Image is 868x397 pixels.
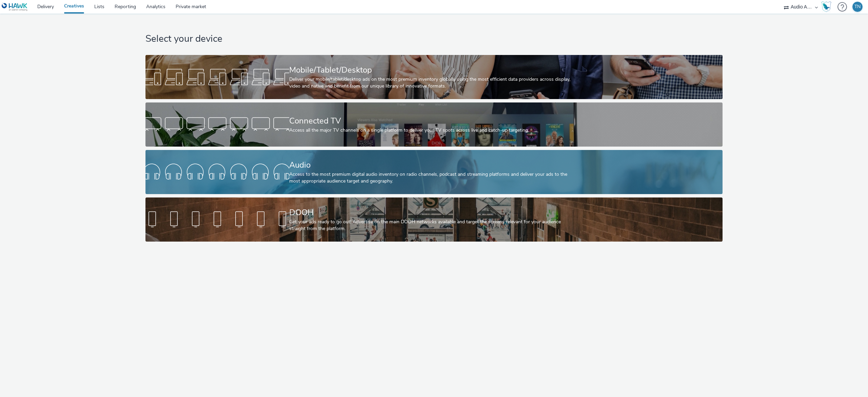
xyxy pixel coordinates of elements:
div: Access to the most premium digital audio inventory on radio channels, podcast and streaming platf... [289,171,576,185]
img: Hawk Academy [821,1,831,12]
h1: Select your device [145,33,723,45]
a: AudioAccess to the most premium digital audio inventory on radio channels, podcast and streaming ... [145,150,723,194]
div: Access all the major TV channels on a single platform to deliver your TV spots across live and ca... [289,127,576,134]
a: Mobile/Tablet/DesktopDeliver your mobile/tablet/desktop ads on the most premium inventory globall... [145,55,723,99]
a: Hawk Academy [821,1,834,12]
div: Deliver your mobile/tablet/desktop ads on the most premium inventory globally using the most effi... [289,76,576,90]
div: Mobile/Tablet/Desktop [289,64,576,76]
div: Audio [289,159,576,171]
div: TN [854,2,861,12]
a: Connected TVAccess all the major TV channels on a single platform to deliver your TV spots across... [145,102,723,147]
div: DOOH [289,207,576,219]
div: Get your ads ready to go out! Advertise on the main DOOH networks available and target the screen... [289,219,576,232]
img: undefined Logo [2,3,28,11]
a: DOOHGet your ads ready to go out! Advertise on the main DOOH networks available and target the sc... [145,197,723,242]
div: Connected TV [289,115,576,127]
